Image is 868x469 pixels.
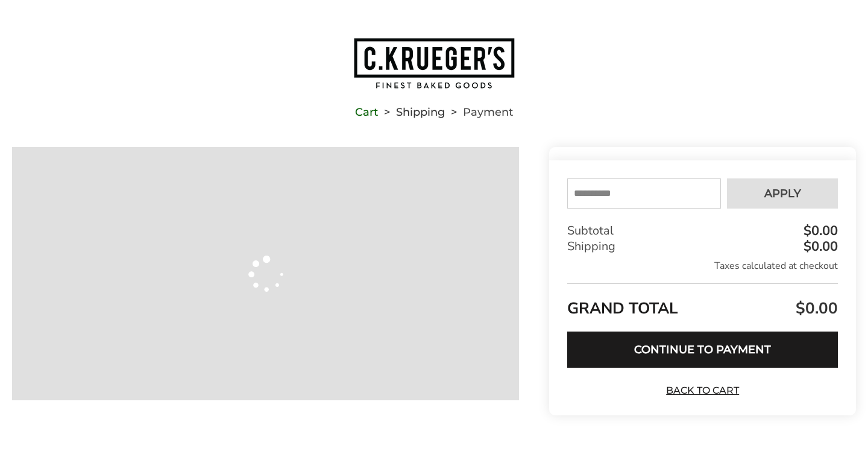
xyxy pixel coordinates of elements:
[800,240,838,253] div: $0.00
[378,108,445,116] li: Shipping
[463,108,513,116] span: Payment
[661,384,745,397] a: Back to Cart
[567,239,838,254] div: Shipping
[12,37,856,90] a: Go to home page
[764,188,801,199] span: Apply
[353,37,515,90] img: C.KRUEGER'S
[567,283,838,323] div: GRAND TOTAL
[800,224,838,238] div: $0.00
[567,259,838,272] div: Taxes calculated at checkout
[727,178,838,209] button: Apply
[567,223,838,239] div: Subtotal
[355,108,378,116] a: Cart
[793,298,838,319] span: $0.00
[567,332,838,368] button: Continue to Payment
